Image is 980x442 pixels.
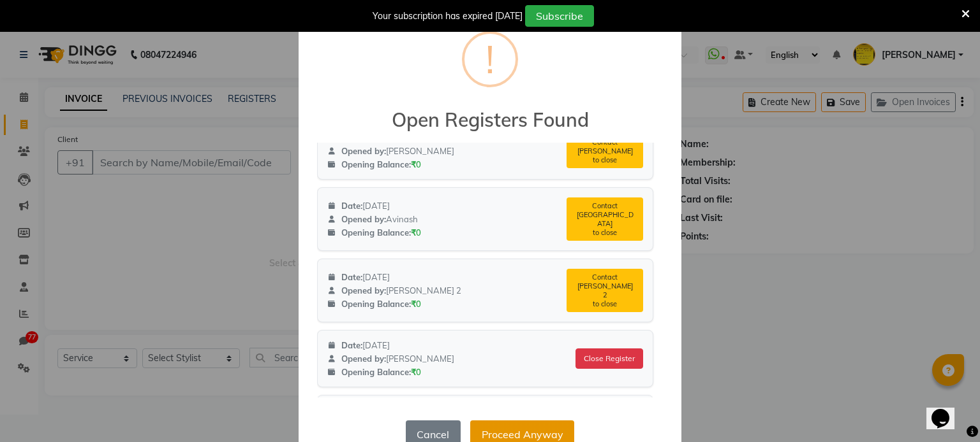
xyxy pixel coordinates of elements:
[327,214,557,224] div: Avinash
[926,391,967,429] iframe: chat widget
[373,10,523,23] div: Your subscription has expired [DATE]
[341,227,411,238] strong: Opening Balance:
[327,201,557,211] div: [DATE]
[341,201,362,211] strong: Date:
[327,146,557,156] div: [PERSON_NAME]
[486,34,494,85] div: !
[567,197,643,241] div: Contact [GEOGRAPHIC_DATA] to close
[411,299,421,309] span: ₹0
[411,227,421,238] span: ₹0
[525,5,594,27] button: Subscribe
[299,93,681,131] h2: Open Registers Found
[567,269,643,312] div: Contact [PERSON_NAME] 2 to close
[327,272,557,282] div: [DATE]
[327,340,566,350] div: [DATE]
[327,353,566,364] div: [PERSON_NAME]
[341,214,386,224] strong: Opened by:
[341,299,411,309] strong: Opening Balance:
[341,285,386,296] strong: Opened by:
[327,285,557,296] div: [PERSON_NAME] 2
[411,367,421,377] span: ₹0
[341,353,386,364] strong: Opened by:
[341,340,362,350] strong: Date:
[411,159,421,169] span: ₹0
[575,348,643,369] button: Close Register
[341,367,411,377] strong: Opening Balance:
[341,146,386,156] strong: Opened by:
[567,134,643,168] div: Contact [PERSON_NAME] to close
[341,159,411,169] strong: Opening Balance:
[341,272,362,282] strong: Date:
